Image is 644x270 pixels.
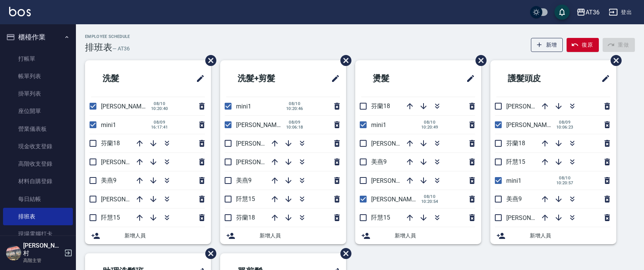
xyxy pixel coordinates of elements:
[260,232,340,240] span: 新增人員
[573,5,603,20] button: AT36
[286,120,303,125] span: 08/09
[506,121,555,129] span: [PERSON_NAME]6
[200,242,217,265] span: 刪除班表
[3,85,73,102] a: 掛單列表
[421,194,438,199] span: 08/10
[554,5,570,20] button: save
[371,177,424,184] span: [PERSON_NAME]11
[236,140,288,147] span: [PERSON_NAME]16
[3,208,73,225] a: 排班表
[506,103,559,110] span: [PERSON_NAME]16
[395,232,475,240] span: 新增人員
[3,173,73,190] a: 材料自購登錄
[286,101,303,106] span: 08/10
[556,181,573,185] span: 10:20:57
[3,155,73,173] a: 高階收支登錄
[371,214,390,221] span: 阡慧15
[236,214,255,221] span: 芬蘭18
[556,125,573,130] span: 10:06:23
[151,120,168,125] span: 08/09
[421,120,438,125] span: 08/10
[597,69,610,88] span: 修改班表的標題
[9,7,31,16] img: Logo
[506,140,525,147] span: 芬蘭18
[23,242,62,257] h5: [PERSON_NAME]村
[371,140,424,147] span: [PERSON_NAME]16
[490,227,616,244] div: 新增人員
[101,140,120,147] span: 芬蘭18
[226,65,306,92] h2: 洗髮+剪髮
[506,214,559,221] span: [PERSON_NAME]11
[371,121,386,129] span: mini1
[286,106,303,111] span: 10:20:46
[23,257,62,264] p: 高階主管
[101,121,116,129] span: mini1
[6,245,21,261] img: Person
[470,49,488,72] span: 刪除班表
[421,199,438,204] span: 10:20:54
[3,102,73,120] a: 座位開單
[236,177,252,184] span: 美燕9
[3,27,73,47] button: 櫃檯作業
[606,5,635,19] button: 登出
[371,102,390,110] span: 芬蘭18
[335,49,353,72] span: 刪除班表
[326,69,340,88] span: 修改班表的標題
[361,65,431,92] h2: 燙髮
[3,50,73,67] a: 打帳單
[101,196,153,203] span: [PERSON_NAME]11
[530,232,610,240] span: 新增人員
[220,227,346,244] div: 新增人員
[85,42,112,53] h3: 排班表
[3,120,73,138] a: 營業儀表板
[286,125,303,130] span: 10:06:18
[371,196,420,203] span: [PERSON_NAME]6
[355,227,481,244] div: 新增人員
[151,101,168,106] span: 08/10
[85,34,130,39] h2: Employee Schedule
[151,125,168,130] span: 16:17:41
[200,49,217,72] span: 刪除班表
[421,125,438,130] span: 10:20:49
[3,138,73,155] a: 現金收支登錄
[3,225,73,243] a: 現場電腦打卡
[371,158,387,165] span: 美燕9
[567,38,599,52] button: 復原
[335,242,353,265] span: 刪除班表
[236,103,251,110] span: mini1
[101,159,153,166] span: [PERSON_NAME]16
[101,103,150,110] span: [PERSON_NAME]6
[506,177,521,184] span: mini1
[586,8,600,17] div: AT36
[461,69,475,88] span: 修改班表的標題
[236,159,288,166] span: [PERSON_NAME]11
[124,232,205,240] span: 新增人員
[191,69,205,88] span: 修改班表的標題
[605,49,623,72] span: 刪除班表
[531,38,563,52] button: 新增
[506,195,522,202] span: 美燕9
[236,121,285,129] span: [PERSON_NAME]6
[506,158,525,165] span: 阡慧15
[85,227,211,244] div: 新增人員
[3,67,73,85] a: 帳單列表
[236,195,255,202] span: 阡慧15
[151,106,168,111] span: 10:20:40
[112,45,130,53] h6: — AT36
[556,176,573,181] span: 08/10
[101,177,117,184] span: 美燕9
[496,65,575,92] h2: 護髮頭皮
[556,120,573,125] span: 08/09
[3,190,73,208] a: 每日結帳
[91,65,161,92] h2: 洗髮
[101,214,120,221] span: 阡慧15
